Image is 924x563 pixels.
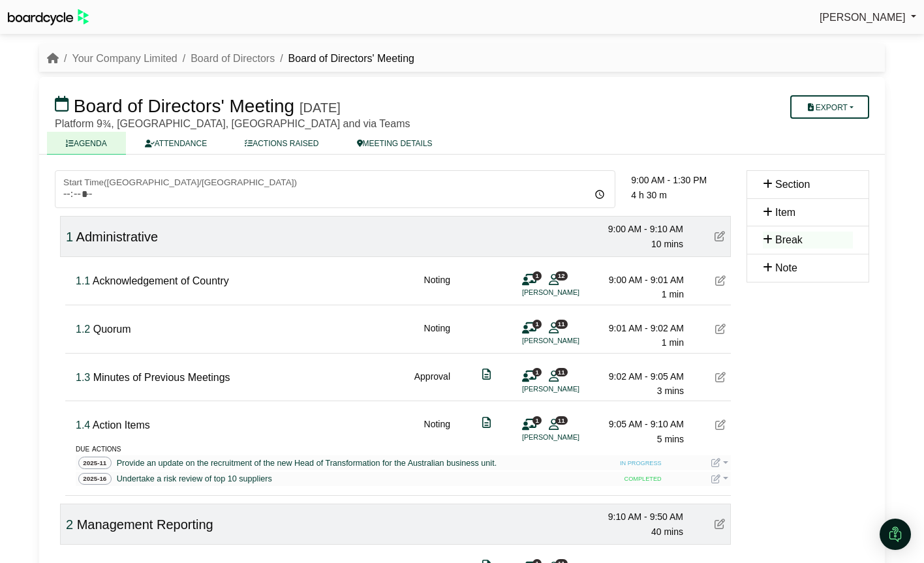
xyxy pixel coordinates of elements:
[424,273,450,302] div: Noting
[114,472,275,485] a: Undertake a risk review of top 10 suppliers
[424,417,450,446] div: Noting
[93,324,131,335] span: Quorum
[275,50,414,67] li: Board of Directors' Meeting
[114,457,499,470] a: Provide an update on the recruitment of the new Head of Transformation for the Australian busines...
[775,179,810,190] span: Section
[593,417,684,431] div: 9:05 AM - 9:10 AM
[616,459,666,469] span: IN PROGRESS
[555,368,568,376] span: 11
[631,173,731,187] div: 9:00 AM - 1:30 PM
[76,419,90,431] span: Click to fine tune number
[47,132,126,155] a: AGENDA
[651,239,683,249] span: 10 mins
[820,12,906,23] span: [PERSON_NAME]
[532,416,542,425] span: 1
[226,132,337,155] a: ACTIONS RAISED
[880,519,911,550] div: Open Intercom Messenger
[532,320,542,328] span: 1
[191,53,275,64] a: Board of Directors
[592,510,683,524] div: 9:10 AM - 9:50 AM
[790,95,869,119] button: Export
[555,320,568,328] span: 11
[593,273,684,287] div: 9:00 AM - 9:01 AM
[522,384,620,395] li: [PERSON_NAME]
[76,275,90,286] span: Click to fine tune number
[93,419,150,431] span: Action Items
[300,100,341,115] div: [DATE]
[93,372,230,383] span: Minutes of Previous Meetings
[775,234,803,245] span: Break
[657,386,684,396] span: 3 mins
[74,96,294,116] span: Board of Directors' Meeting
[522,287,620,298] li: [PERSON_NAME]
[55,118,410,129] span: Platform 9¾, [GEOGRAPHIC_DATA], [GEOGRAPHIC_DATA] and via Teams
[593,321,684,335] div: 9:01 AM - 9:02 AM
[78,457,112,469] span: 2025-11
[72,53,177,64] a: Your Company Limited
[76,230,159,244] span: Administrative
[76,324,90,335] span: Click to fine tune number
[522,432,620,443] li: [PERSON_NAME]
[532,271,542,280] span: 1
[662,289,684,299] span: 1 min
[657,434,684,444] span: 5 mins
[338,132,452,155] a: MEETING DETAILS
[66,230,73,244] span: Click to fine tune number
[775,207,795,218] span: Item
[424,321,450,350] div: Noting
[414,369,450,399] div: Approval
[775,262,797,273] span: Note
[66,517,73,532] span: Click to fine tune number
[78,473,112,485] span: 2025-16
[555,271,568,280] span: 12
[631,190,666,200] span: 4 h 30 m
[651,526,683,537] span: 40 mins
[522,335,620,346] li: [PERSON_NAME]
[76,372,90,383] span: Click to fine tune number
[77,517,213,532] span: Management Reporting
[126,132,226,155] a: ATTENDANCE
[621,474,666,485] span: COMPLETED
[8,9,89,25] img: BoardcycleBlackGreen-aaafeed430059cb809a45853b8cf6d952af9d84e6e89e1f1685b34bfd5cb7d64.svg
[555,416,568,425] span: 11
[662,337,684,348] span: 1 min
[93,275,229,286] span: Acknowledgement of Country
[820,9,916,26] a: [PERSON_NAME]
[76,441,731,455] div: due actions
[47,50,414,67] nav: breadcrumb
[532,368,542,376] span: 1
[592,222,683,236] div: 9:00 AM - 9:10 AM
[593,369,684,384] div: 9:02 AM - 9:05 AM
